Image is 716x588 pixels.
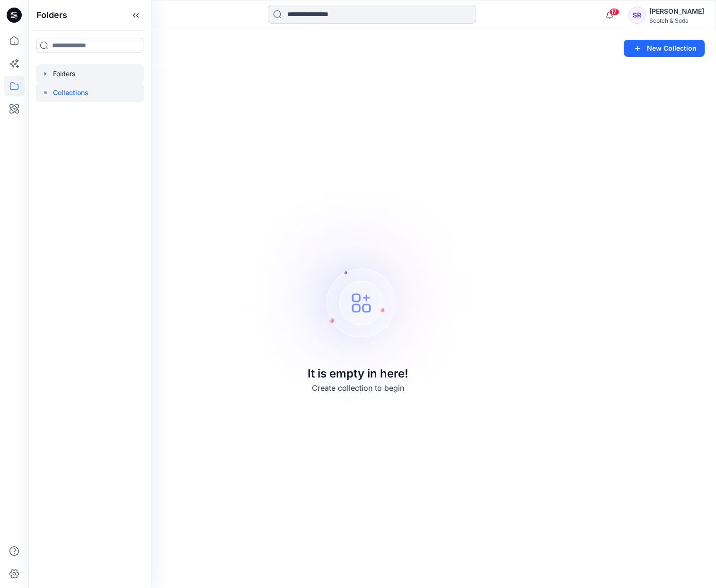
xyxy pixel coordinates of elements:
[53,87,88,98] p: Collections
[649,17,704,24] div: Scotch & Soda
[312,382,404,394] p: Create collection to begin
[609,8,619,16] span: 17
[308,365,408,382] p: It is empty in here!
[226,162,490,426] img: Empty collections page
[624,40,705,57] button: New Collection
[628,7,645,24] div: SR
[649,6,704,17] div: [PERSON_NAME]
